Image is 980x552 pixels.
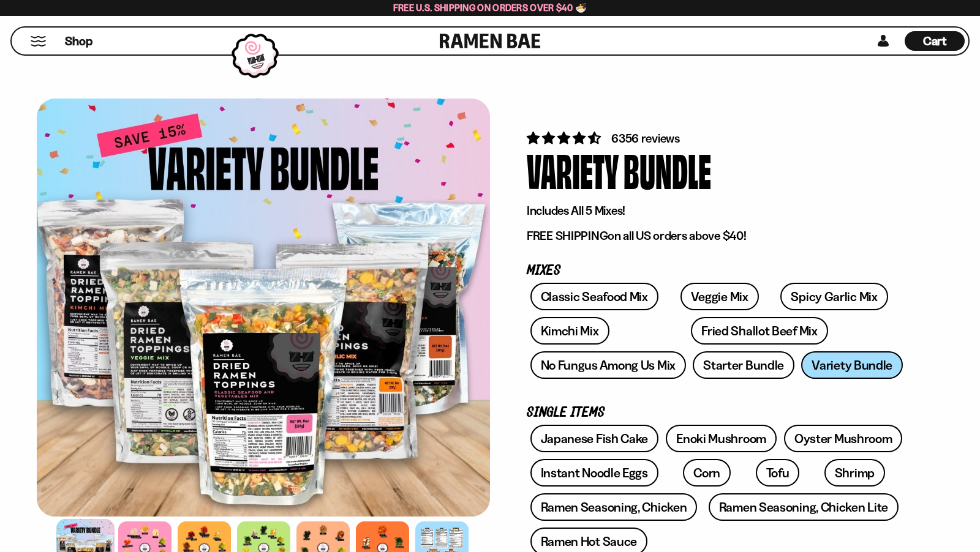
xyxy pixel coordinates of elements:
[527,147,619,193] div: Variety
[680,283,759,310] a: Veggie Mix
[530,425,659,452] a: Japanese Fish Cake
[527,407,907,419] p: Single Items
[527,203,907,218] p: Includes All 5 Mixes!
[824,459,885,487] a: Shrimp
[530,317,609,345] a: Kimchi Mix
[780,283,888,310] a: Spicy Garlic Mix
[693,351,794,379] a: Starter Bundle
[923,34,947,48] span: Cart
[784,425,903,452] a: Oyster Mushroom
[393,2,587,13] span: Free U.S. Shipping on Orders over $40 🍜
[527,130,603,146] span: 4.63 stars
[65,31,92,51] a: Shop
[527,228,907,244] p: on all US orders above $40!
[624,147,711,193] div: Bundle
[683,459,731,487] a: Corn
[527,228,608,243] strong: FREE SHIPPING
[30,36,47,47] button: Mobile Menu Trigger
[611,131,680,146] span: 6356 reviews
[530,493,698,521] a: Ramen Seasoning, Chicken
[709,493,899,521] a: Ramen Seasoning, Chicken Lite
[65,33,92,50] span: Shop
[530,351,686,379] a: No Fungus Among Us Mix
[527,265,907,277] p: Mixes
[666,425,777,452] a: Enoki Mushroom
[530,283,658,310] a: Classic Seafood Mix
[691,317,827,345] a: Fried Shallot Beef Mix
[905,28,965,54] div: Cart
[530,459,658,487] a: Instant Noodle Eggs
[756,459,800,487] a: Tofu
